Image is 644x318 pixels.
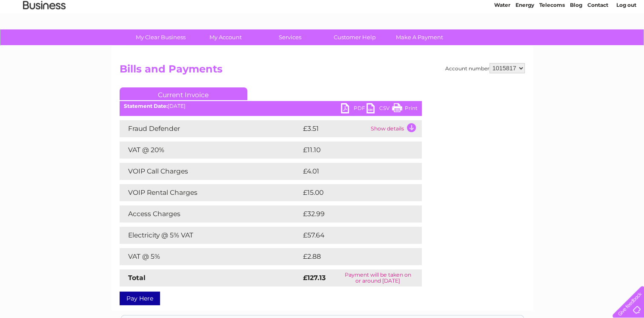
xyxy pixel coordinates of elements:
[494,36,510,43] a: Water
[587,36,608,43] a: Contact
[120,205,301,223] td: Access Charges
[23,22,66,48] img: logo.png
[539,36,565,43] a: Telecoms
[124,103,168,109] b: Statement Date:
[301,163,401,180] td: £4.01
[515,36,534,43] a: Energy
[120,142,301,159] td: VAT @ 20%
[369,120,422,137] td: Show details
[126,29,196,45] a: My Clear Business
[616,36,636,43] a: Log out
[366,103,392,116] a: CSV
[445,63,525,73] div: Account number
[120,248,301,265] td: VAT @ 5%
[301,227,404,244] td: £57.64
[120,227,301,244] td: Electricity @ 5% VAT
[301,142,402,159] td: £11.10
[301,205,405,223] td: £32.99
[484,4,542,15] a: 0333 014 3131
[120,184,301,201] td: VOIP Rental Charges
[392,103,418,116] a: Print
[120,87,247,100] a: Current Invoice
[301,248,402,265] td: £2.88
[255,29,325,45] a: Services
[384,29,455,45] a: Make A Payment
[120,63,525,79] h2: Bills and Payments
[120,292,160,305] a: Pay Here
[570,36,582,43] a: Blog
[190,29,260,45] a: My Account
[121,5,524,41] div: Clear Business is a trading name of Verastar Limited (registered in [GEOGRAPHIC_DATA] No. 3667643...
[128,274,146,282] strong: Total
[120,163,301,180] td: VOIP Call Charges
[120,120,301,137] td: Fraud Defender
[303,274,326,282] strong: £127.13
[341,103,366,116] a: PDF
[120,103,422,109] div: [DATE]
[334,269,422,286] td: Payment will be taken on or around [DATE]
[320,29,390,45] a: Customer Help
[301,120,369,137] td: £3.51
[301,184,404,201] td: £15.00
